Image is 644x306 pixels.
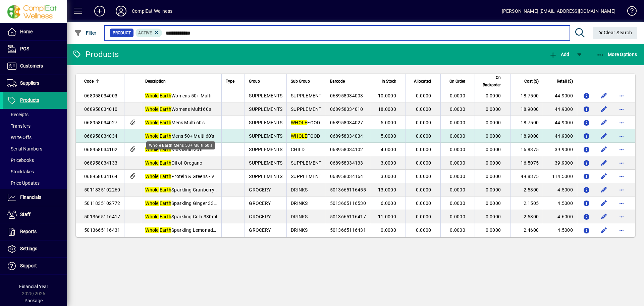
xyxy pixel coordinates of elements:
span: Sparkling Lemonade 330ml [145,227,230,233]
em: Earth [160,93,171,98]
span: 5013665116431 [84,227,120,233]
span: SUPPLEMENTS [249,93,282,98]
em: Earth [160,174,171,179]
span: 0.0000 [450,120,465,125]
div: [PERSON_NAME] [EMAIL_ADDRESS][DOMAIN_NAME] [502,6,615,16]
a: Write Offs [3,132,67,143]
span: SUPPLEMENT [291,174,322,179]
em: Earth [160,120,171,125]
span: 068958034164 [84,174,117,179]
div: Products [72,49,119,60]
span: Price Updates [7,180,40,186]
button: Edit [599,225,609,235]
span: SUPPLEMENTS [249,106,282,112]
span: Add [549,52,569,57]
button: More options [616,171,627,182]
span: 0.0000 [416,201,431,206]
span: 5011835102772 [84,201,120,206]
button: More options [616,104,627,115]
span: 068958034003 [84,93,117,98]
em: Whole [145,133,158,139]
span: 0.0000 [450,147,465,152]
td: 2.5300 [510,183,543,196]
span: Group [249,78,260,85]
span: 0.0000 [416,93,431,98]
span: 5.0000 [381,120,396,125]
em: Whole [145,174,158,179]
em: WHOLE [291,120,307,125]
button: Edit [599,158,609,168]
span: Sparkling Cola 330ml [145,214,217,219]
span: 068958034027 [330,120,363,125]
span: 0.0000 [450,227,465,233]
span: 0.0000 [416,106,431,112]
span: 0.0000 [416,174,431,179]
div: On Order [445,78,471,85]
span: Sparkling Cranberry 330ml [145,187,229,192]
span: SUPPLEMENTS [249,160,282,166]
span: 068958034034 [84,133,117,139]
span: GROCERY [249,187,271,192]
span: 0.0000 [450,160,465,166]
button: Add [89,5,110,17]
td: 39.9000 [543,156,577,170]
span: Support [20,263,37,268]
a: Serial Numbers [3,143,67,155]
span: Sparkling Ginger 330ml [145,201,221,206]
td: 2.4600 [510,223,543,237]
em: Earth [160,227,171,233]
em: Whole [145,147,158,152]
span: Home [20,29,33,34]
span: Serial Numbers [7,146,42,151]
span: 3.0000 [381,174,396,179]
span: SUPPLEMENT [291,93,322,98]
span: Stocktakes [7,169,34,174]
a: Knowledge Base [622,1,636,23]
span: Allocated [414,78,431,85]
button: More options [616,90,627,101]
span: 068958034133 [84,160,117,166]
button: Edit [599,171,609,182]
span: Suppliers [20,80,39,86]
td: 4.6000 [543,210,577,223]
a: Support [3,258,67,274]
span: 3.0000 [381,160,396,166]
a: Customers [3,58,67,75]
td: 114.5000 [543,170,577,183]
em: WHOLE [291,133,307,139]
a: Reports [3,223,67,240]
span: 5013665116417 [330,214,366,219]
td: 16.5075 [510,156,543,170]
td: 4.5000 [543,223,577,237]
span: 068958034003 [330,93,363,98]
span: Kids Multi 30's [145,147,202,152]
div: Code [84,78,120,85]
td: 44.9000 [543,129,577,143]
button: More options [616,144,627,155]
a: Settings [3,241,67,257]
span: GROCERY [249,201,271,206]
em: Whole [145,227,158,233]
a: Home [3,24,67,40]
span: 068958034164 [330,174,363,179]
button: More options [616,158,627,168]
span: Protein & Greens - Vanilla [145,174,226,179]
span: Womens 50+ Multi [145,93,211,98]
div: Description [145,78,217,85]
span: 0.0000 [416,187,431,192]
span: On Backorder [479,74,501,89]
em: Whole [145,120,158,125]
span: 0.0000 [486,201,501,206]
td: 44.9000 [543,116,577,129]
span: Womens Multi 60's [145,106,211,112]
button: Edit [599,211,609,222]
span: Pricebooks [7,158,34,163]
span: 0.0000 [486,120,501,125]
td: 4.5000 [543,183,577,196]
a: Price Updates [3,177,67,189]
span: 0.0000 [416,120,431,125]
em: Earth [160,106,171,112]
span: DRINKS [291,227,308,233]
span: 068958034027 [84,120,117,125]
em: Whole [145,187,158,192]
